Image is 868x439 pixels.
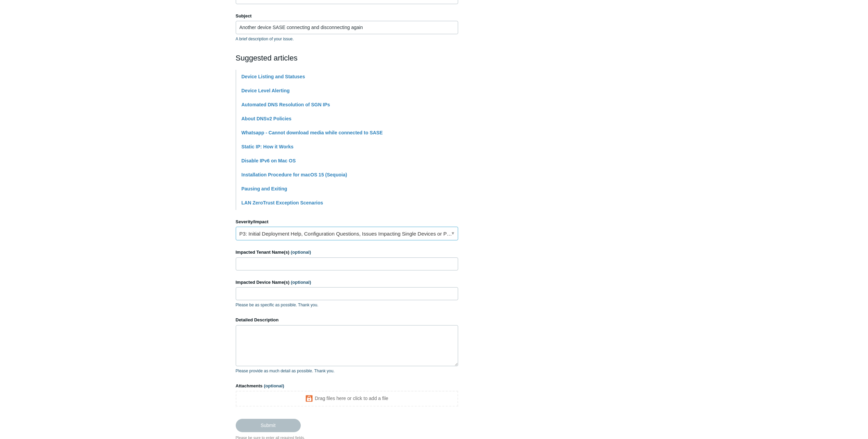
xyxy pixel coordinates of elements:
label: Detailed Description [236,317,458,323]
a: Device Listing and Statuses [242,74,305,79]
p: Please provide as much detail as possible. Thank you. [236,368,458,374]
a: About DNSv2 Policies [242,116,292,121]
a: P3: Initial Deployment Help, Configuration Questions, Issues Impacting Single Devices or Past Out... [236,227,458,240]
span: (optional) [264,383,284,388]
a: Static IP: How it Works [242,144,294,149]
label: Subject [236,13,458,19]
label: Attachments [236,383,458,389]
label: Impacted Tenant Name(s) [236,249,458,256]
span: (optional) [291,250,311,255]
p: Please be as specific as possible. Thank you. [236,302,458,308]
h2: Suggested articles [236,52,458,64]
span: (optional) [291,280,311,285]
p: A brief description of your issue. [236,36,458,42]
a: Pausing and Exiting [242,186,287,191]
a: LAN ZeroTrust Exception Scenarios [242,200,323,205]
label: Impacted Device Name(s) [236,279,458,286]
a: Automated DNS Resolution of SGN IPs [242,102,330,107]
label: Severity/Impact [236,218,458,225]
a: Disable IPv6 on Mac OS [242,158,296,163]
a: Installation Procedure for macOS 15 (Sequoia) [242,172,347,177]
input: Submit [236,419,301,432]
a: Device Level Alerting [242,88,290,93]
a: Whatsapp - Cannot download media while connected to SASE [242,130,383,135]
